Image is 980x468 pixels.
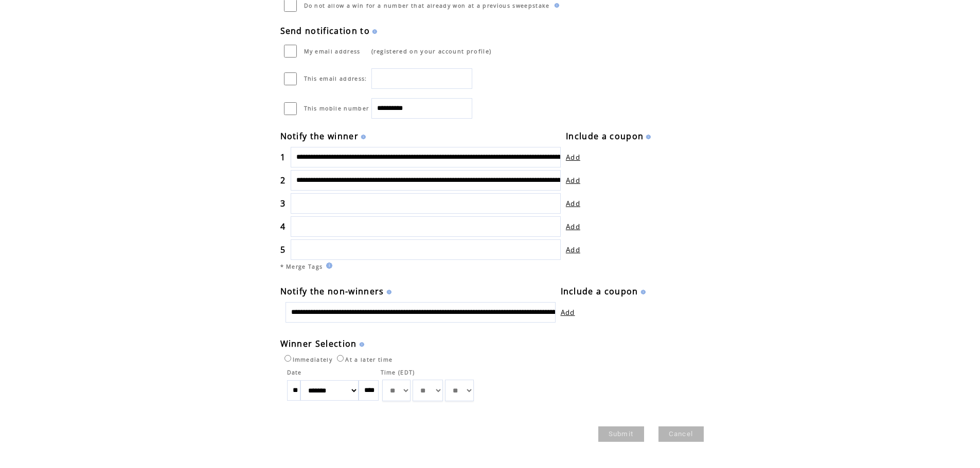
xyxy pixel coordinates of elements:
[658,426,704,442] a: Cancel
[370,29,377,34] img: help.gif
[334,356,393,363] label: At a later time
[638,290,646,294] img: help.gif
[561,286,638,297] span: Include a coupon
[381,369,415,376] span: Time (EDT)
[359,135,366,139] img: help.gif
[371,47,492,55] span: (registered on your account profile)
[644,135,651,139] img: help.gif
[287,369,302,376] span: Date
[384,290,391,294] img: help.gif
[552,3,559,8] img: help.gif
[284,355,291,362] input: Immediately
[561,308,575,317] a: Add
[280,244,286,255] span: 5
[566,130,644,142] span: Include a coupon
[337,355,344,362] input: At a later time
[566,176,580,185] a: Add
[280,221,286,232] span: 4
[280,198,286,209] span: 3
[598,426,644,442] a: Submit
[304,75,367,82] span: This email address:
[566,153,580,162] a: Add
[280,130,359,142] span: Notify the winner
[323,263,332,269] img: help.gif
[566,222,580,231] a: Add
[566,245,580,254] a: Add
[280,263,323,270] span: * Merge Tags
[280,25,370,36] span: Send notification to
[280,286,384,297] span: Notify the non-winners
[304,105,369,112] span: This mobile number
[280,152,286,163] span: 1
[282,356,333,363] label: Immediately
[280,175,286,186] span: 2
[304,48,361,55] span: My email address
[357,342,364,347] img: help.gif
[566,199,580,208] a: Add
[280,338,357,349] span: Winner Selection
[304,2,550,9] span: Do not allow a win for a number that already won at a previous sweepstake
